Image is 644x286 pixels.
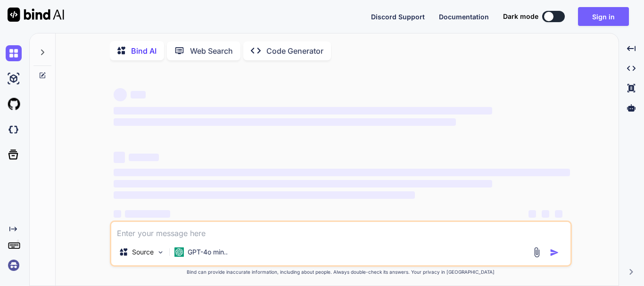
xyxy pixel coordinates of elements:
span: ‌ [114,169,570,176]
span: ‌ [114,180,492,188]
span: ‌ [129,154,159,161]
p: Bind AI [131,45,157,57]
span: ‌ [542,210,549,218]
img: chat [6,45,22,61]
span: Dark mode [503,12,538,21]
span: ‌ [114,191,415,199]
img: attachment [531,247,542,258]
img: githubLight [6,96,22,112]
span: Documentation [439,13,489,21]
img: darkCloudIdeIcon [6,122,22,138]
p: GPT-4o min.. [188,247,228,257]
span: ‌ [114,210,121,218]
img: signin [6,257,22,273]
span: ‌ [528,210,536,218]
span: ‌ [114,118,456,126]
span: ‌ [125,210,170,218]
p: Web Search [190,45,233,57]
img: icon [550,248,559,257]
span: ‌ [114,107,492,114]
span: ‌ [131,91,146,98]
button: Documentation [439,12,489,22]
img: ai-studio [6,71,22,87]
button: Discord Support [371,12,425,22]
p: Source [132,247,154,257]
span: ‌ [114,88,127,101]
img: Bind AI [8,8,64,22]
button: Sign in [578,7,629,26]
span: Discord Support [371,13,425,21]
img: Pick Models [157,248,165,256]
p: Code Generator [266,45,323,57]
img: GPT-4o mini [174,247,184,257]
span: ‌ [114,152,125,163]
p: Bind can provide inaccurate information, including about people. Always double-check its answers.... [110,269,572,276]
span: ‌ [555,210,562,218]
